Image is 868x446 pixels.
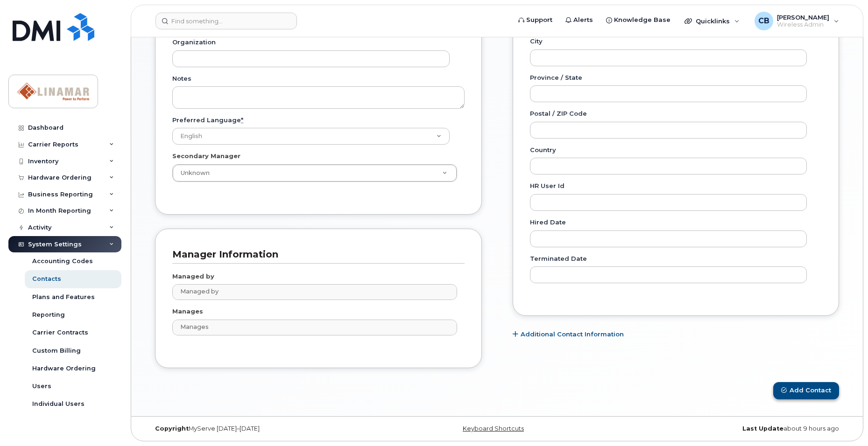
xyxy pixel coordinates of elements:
label: City [530,37,543,46]
a: Unknown [173,165,457,181]
span: CB [758,15,769,27]
div: Quicklinks [678,12,746,30]
label: Managed by [172,272,214,281]
label: Notes [172,74,191,83]
div: about 9 hours ago [614,425,846,432]
span: Wireless Admin [777,21,829,28]
span: Knowledge Base [614,15,670,25]
a: Alerts [559,11,600,29]
strong: Last Update [742,425,783,432]
a: Keyboard Shortcuts [463,425,524,432]
a: Support [512,11,559,29]
a: Additional Contact Information [513,330,624,339]
label: Preferred Language [172,116,243,125]
label: Hired Date [530,218,566,227]
span: Unknown [175,169,210,177]
label: Province / State [530,73,582,82]
label: Secondary Manager [172,152,240,160]
a: Knowledge Base [600,11,677,29]
span: Support [526,15,552,25]
div: MyServe [DATE]–[DATE] [148,425,381,432]
label: Terminated Date [530,254,587,263]
button: Add Contact [773,382,839,399]
h3: Manager Information [172,248,458,261]
span: Alerts [573,15,593,25]
label: Manages [172,307,203,316]
strong: Copyright [155,425,189,432]
span: [PERSON_NAME] [777,14,829,21]
span: Quicklinks [696,17,730,25]
input: Find something... [155,13,297,29]
div: Charlene Billings [748,12,846,30]
abbr: required [241,116,243,124]
label: Postal / ZIP Code [530,109,587,118]
label: Organization [172,38,216,47]
label: HR user id [530,181,565,190]
label: Country [530,146,556,154]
